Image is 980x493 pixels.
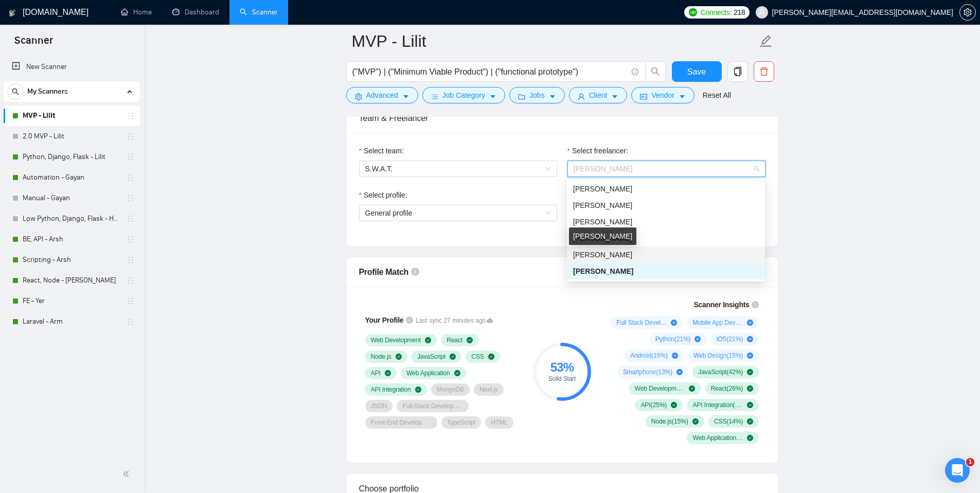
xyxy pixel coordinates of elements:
[747,353,753,359] span: plus-circle
[365,205,551,221] span: General profile
[672,61,722,82] button: Save
[406,316,413,324] span: info-circle
[127,112,135,120] span: holder
[437,385,464,394] span: MongoDB
[352,65,627,78] input: Search Freelance Jobs...
[692,434,743,442] span: Web Application ( 13 %)
[640,401,667,409] span: API ( 25 %)
[385,370,391,376] span: check-circle
[692,418,699,425] span: check-circle
[573,251,632,259] span: [PERSON_NAME]
[533,361,591,374] div: 53 %
[366,90,398,101] span: Advanced
[422,87,505,103] button: barsJob Categorycaret-down
[396,354,402,360] span: check-circle
[747,435,753,441] span: check-circle
[574,165,633,173] span: [PERSON_NAME]
[467,337,473,343] span: check-circle
[447,336,462,344] span: React
[127,256,135,264] span: holder
[431,93,438,100] span: bars
[479,385,498,394] span: Next.js
[569,227,636,245] div: [PERSON_NAME]
[352,28,757,54] input: Scanner name...
[694,336,701,342] span: plus-circle
[655,335,691,343] span: Python ( 21 %)
[651,90,674,101] span: Vendor
[693,351,743,360] span: Web Design ( 15 %)
[122,469,133,479] span: double-left
[945,458,970,483] iframe: Intercom live chat
[717,335,743,343] span: iOS ( 21 %)
[703,90,731,101] a: Reset All
[692,401,743,409] span: API Integration ( 16 %)
[371,418,432,427] span: Front-End Development
[402,93,409,100] span: caret-down
[371,336,421,344] span: Web Development
[121,8,152,16] a: homeHome
[573,201,632,209] span: [PERSON_NAME]
[359,268,409,276] span: Profile Match
[509,87,565,103] button: folderJobscaret-down
[630,351,668,360] span: Android ( 16 %)
[364,189,407,201] span: Select profile:
[127,194,135,202] span: holder
[23,167,120,188] a: Automation - Gayan
[406,369,450,377] span: Web Application
[747,369,753,375] span: check-circle
[698,368,743,376] span: JavaScript ( 42 %)
[651,417,688,426] span: Node.js ( 15 %)
[23,126,120,147] a: 2.0 MVP - Lilit
[365,316,404,324] span: Your Profile
[371,353,391,361] span: Node.js
[23,229,120,250] a: BE, API - Arsh
[754,67,774,76] span: delete
[489,93,496,100] span: caret-down
[549,93,556,100] span: caret-down
[671,402,677,408] span: check-circle
[747,418,753,425] span: check-circle
[491,418,508,427] span: HTML
[959,4,976,21] button: setting
[488,354,494,360] span: check-circle
[450,354,456,360] span: check-circle
[4,57,140,77] li: New Scanner
[4,81,140,332] li: My Scanners
[960,8,975,16] span: setting
[7,83,24,100] button: search
[127,297,135,305] span: holder
[23,188,120,208] a: Manual - Gayan
[417,353,446,361] span: JavaScript
[567,145,628,156] label: Select freelancer:
[371,385,411,394] span: API Integration
[447,418,476,427] span: TypeScript
[714,417,743,426] span: CSS ( 14 %)
[23,250,120,270] a: Scripting - Arsh
[611,93,618,100] span: caret-down
[589,90,608,101] span: Client
[689,385,695,392] span: check-circle
[679,93,686,100] span: caret-down
[632,68,638,75] span: info-circle
[8,88,23,95] span: search
[640,93,647,100] span: idcard
[6,33,61,55] span: Scanner
[23,105,120,126] a: MVP - Lilit
[402,402,463,410] span: Full-Stack Development
[758,9,765,16] span: user
[23,147,120,167] a: Python, Django, Flask - Lilit
[728,67,747,76] span: copy
[573,218,632,226] span: [PERSON_NAME]
[23,270,120,291] a: React, Node - [PERSON_NAME]
[754,61,774,82] button: delete
[645,61,666,82] button: search
[471,353,484,361] span: CSS
[687,65,706,78] span: Save
[727,61,748,82] button: copy
[27,81,68,102] span: My Scanners
[415,386,421,393] span: check-circle
[689,8,697,16] img: upwork-logo.png
[127,215,135,223] span: holder
[635,384,685,393] span: Web Development ( 31 %)
[12,57,132,77] a: New Scanner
